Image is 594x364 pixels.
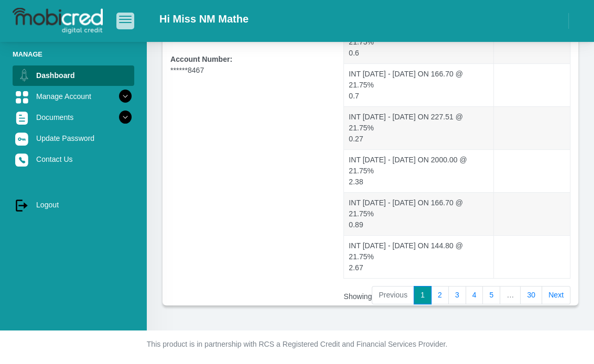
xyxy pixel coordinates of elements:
[13,86,134,106] a: Manage Account
[344,106,493,149] td: INT [DATE] - [DATE] ON 227.51 @ 21.75% 0.27
[13,49,134,59] li: Manage
[13,195,134,215] a: Logout
[448,286,466,305] a: 3
[431,286,449,305] a: 2
[13,65,134,85] a: Dashboard
[344,63,493,106] td: INT [DATE] - [DATE] ON 166.70 @ 21.75% 0.7
[344,192,493,235] td: INT [DATE] - [DATE] ON 166.70 @ 21.75% 0.89
[414,286,431,305] a: 1
[13,8,103,34] img: logo-mobicred.svg
[482,286,500,305] a: 5
[13,128,134,148] a: Update Password
[159,13,249,25] h2: Hi Miss NM Mathe
[13,107,134,127] a: Documents
[520,286,542,305] a: 30
[343,285,429,302] div: Showing 1 to 10 of 300 entries
[170,55,232,63] b: Account Number:
[344,149,493,192] td: INT [DATE] - [DATE] ON 2000.00 @ 21.75% 2.38
[466,286,483,305] a: 4
[344,20,493,63] td: INT [DATE] - [DATE] ON 144.80 @ 21.75% 0.6
[542,286,570,305] a: Next
[344,235,493,278] td: INT [DATE] - [DATE] ON 144.80 @ 21.75% 2.67
[53,339,541,350] p: This product is in partnership with RCS a Registered Credit and Financial Services Provider.
[13,149,134,169] a: Contact Us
